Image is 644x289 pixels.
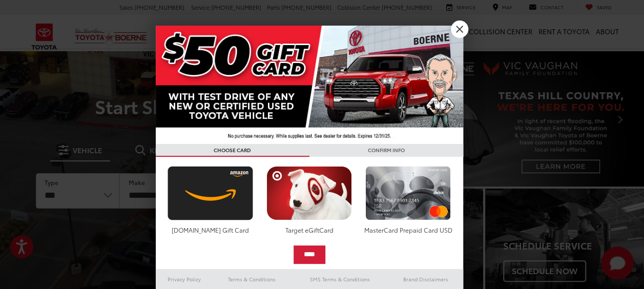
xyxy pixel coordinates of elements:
div: [DOMAIN_NAME] Gift Card [165,225,256,234]
a: Brand Disclaimers [388,273,463,285]
img: 42635_top_851395.jpg [156,26,463,144]
img: mastercard.png [363,166,453,220]
img: amazoncard.png [165,166,256,220]
a: Privacy Policy [156,273,213,285]
h3: CONFIRM INFO [309,144,463,157]
a: SMS Terms & Conditions [292,273,388,285]
div: Target eGiftCard [264,225,355,234]
a: Terms & Conditions [213,273,291,285]
div: MasterCard Prepaid Card USD [363,225,453,234]
img: targetcard.png [264,166,355,220]
h3: CHOOSE CARD [156,144,309,157]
